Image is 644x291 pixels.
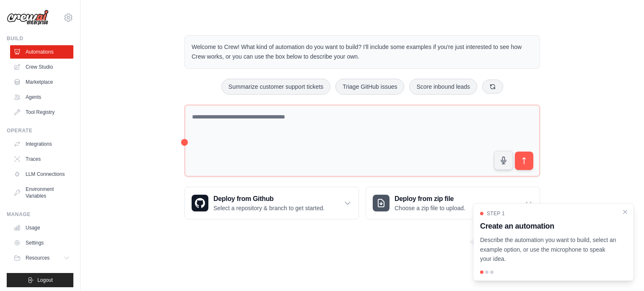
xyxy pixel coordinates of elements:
p: Choose a zip file to upload. [395,204,465,212]
span: Resources [26,255,49,261]
a: Tool Registry [10,106,73,119]
a: Usage [10,221,73,234]
span: Step 1 [487,210,505,217]
p: Welcome to Crew! What kind of automation do you want to build? I'll include some examples if you'... [192,42,533,62]
a: Environment Variables [10,183,73,203]
button: Close walkthrough [622,209,628,215]
iframe: Chat Widget [602,251,644,291]
a: Settings [10,236,73,250]
a: Marketplace [10,75,73,89]
h3: Create an automation [480,220,617,232]
a: Traces [10,152,73,166]
div: Build [7,35,73,42]
a: Crew Studio [10,60,73,74]
button: Resources [10,251,73,265]
div: Operate [7,127,73,134]
button: Score inbound leads [409,79,477,95]
h3: Deploy from zip file [395,194,465,204]
a: Integrations [10,137,73,151]
p: Describe the automation you want to build, select an example option, or use the microphone to spe... [480,235,617,264]
span: Logout [37,277,53,283]
img: Logo [7,10,49,26]
p: Select a repository & branch to get started. [213,204,325,212]
div: Manage [7,211,73,218]
button: Triage GitHub issues [335,79,404,95]
button: Summarize customer support tickets [221,79,330,95]
a: Automations [10,45,73,59]
a: Agents [10,90,73,104]
a: LLM Connections [10,167,73,181]
button: Logout [7,273,73,287]
h3: Deploy from Github [213,194,325,204]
